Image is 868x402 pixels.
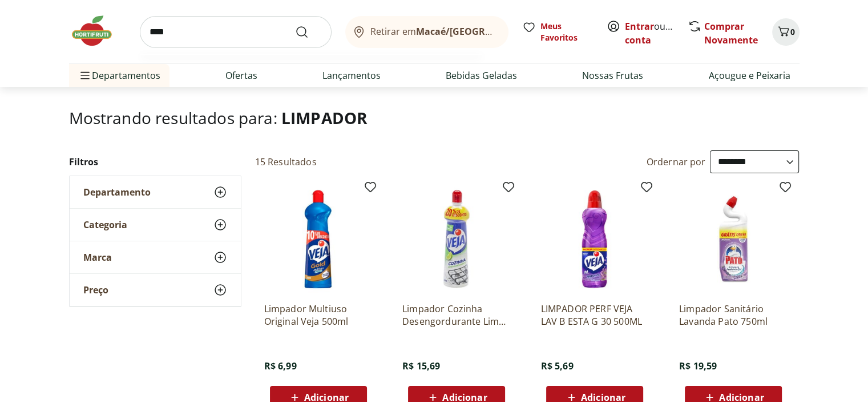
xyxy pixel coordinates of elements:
span: Adicionar [719,393,764,402]
a: Lançamentos [322,69,381,82]
span: Retirar em [370,26,496,37]
b: Macaé/[GEOGRAPHIC_DATA] [416,25,544,38]
button: Marca [70,241,241,273]
a: Limpador Cozinha Desengordurante Limão Veja 500Ml 20% De Desconto [402,303,511,328]
img: Limpador Sanitário Lavanda Pato 750ml [679,185,788,293]
button: Preço [70,274,241,306]
span: R$ 15,69 [402,360,440,372]
span: R$ 6,99 [264,360,297,372]
a: Criar conta [625,20,688,46]
span: LIMPADOR [281,107,367,129]
span: Preço [83,284,108,296]
span: Categoria [83,219,127,230]
button: Retirar emMacaé/[GEOGRAPHIC_DATA] [345,16,508,48]
span: Departamentos [78,62,160,89]
span: R$ 19,59 [679,360,717,372]
a: Comprar Novamente [704,20,758,46]
button: Departamento [70,176,241,208]
a: Bebidas Geladas [446,69,517,82]
span: Meus Favoritos [540,21,593,43]
h2: Filtros [69,150,241,173]
a: Ofertas [225,69,257,82]
span: Adicionar [581,393,625,402]
a: Meus Favoritos [522,21,593,43]
button: Submit Search [295,25,322,39]
button: Categoria [70,209,241,241]
img: LIMPADOR PERF VEJA LAV B ESTA G 30 500ML [540,185,649,293]
span: 0 [790,26,795,37]
h1: Mostrando resultados para: [69,109,800,127]
img: Limpador Cozinha Desengordurante Limão Veja 500Ml 20% De Desconto [402,185,511,293]
a: LIMPADOR PERF VEJA LAV B ESTA G 30 500ML [540,303,649,328]
span: Departamento [83,186,151,198]
button: Carrinho [772,18,800,46]
img: Limpador Multiuso Original Veja 500ml [264,185,373,293]
a: Nossas Frutas [582,69,643,82]
a: Limpador Sanitário Lavanda Pato 750ml [679,303,788,328]
a: Entrar [625,20,654,33]
label: Ordernar por [647,156,706,168]
span: Adicionar [442,393,487,402]
a: Limpador Multiuso Original Veja 500ml [264,303,373,328]
span: Marca [83,252,112,263]
span: Adicionar [304,393,349,402]
h2: 15 Resultados [255,156,317,168]
a: Açougue e Peixaria [708,69,790,82]
span: R$ 5,69 [540,360,573,372]
input: search [140,16,332,48]
span: ou [625,19,676,47]
img: Hortifruti [69,14,126,48]
button: Menu [78,62,92,89]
